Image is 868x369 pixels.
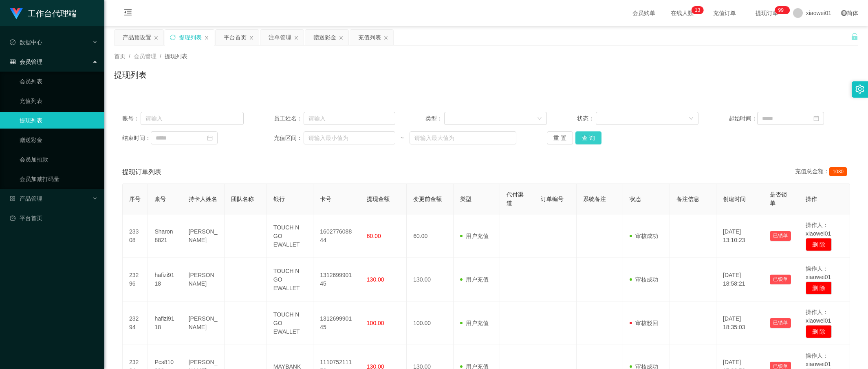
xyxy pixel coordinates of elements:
[367,320,384,326] span: 100.00
[123,30,151,45] div: 产品预设置
[841,10,847,16] i: 图标: global
[165,53,187,59] span: 提现列表
[460,276,489,283] span: 用户充值
[182,258,225,301] td: [PERSON_NAME]
[695,6,698,14] p: 1
[770,231,791,241] button: 已锁单
[204,35,209,40] i: 图标: close
[775,6,790,14] sup: 1214
[304,112,395,125] input: 请输入
[460,320,489,326] span: 用户充值
[20,151,98,168] a: 会员加扣款
[770,191,787,206] span: 是否锁单
[806,265,831,280] span: 操作人：xiaowei01
[367,233,381,239] span: 60.00
[795,167,850,177] div: 充值总金额：
[729,114,757,123] span: 起始时间：
[630,276,658,283] span: 审核成功
[20,73,98,90] a: 会员列表
[148,258,182,301] td: hafizi9118
[339,35,344,40] i: 图标: close
[10,39,15,45] i: 图标: check-circle-o
[851,33,858,40] i: 图标: unlock
[358,30,381,45] div: 充值列表
[10,10,77,16] a: 工作台代理端
[10,210,98,226] a: 图标: dashboard平台首页
[407,258,453,301] td: 130.00
[141,112,244,125] input: 请输入
[806,309,831,324] span: 操作人：xiaowei01
[114,0,142,26] i: 图标: menu-fold
[855,85,864,94] i: 图标: setting
[267,301,313,345] td: TOUCH N GO EWALLET
[129,53,130,59] span: /
[123,258,148,301] td: 23296
[806,196,817,202] span: 操作
[249,35,254,40] i: 图标: close
[630,196,641,202] span: 状态
[806,222,831,237] span: 操作人：xiaowei01
[123,301,148,345] td: 23294
[231,196,254,202] span: 团队名称
[751,10,782,16] span: 提现订单
[698,6,701,14] p: 3
[537,116,542,122] i: 图标: down
[10,195,42,202] span: 产品管理
[134,53,156,59] span: 会员管理
[806,238,832,251] button: 删 除
[123,214,148,258] td: 23308
[148,301,182,345] td: hafizi9118
[806,352,831,367] span: 操作人：xiaowei01
[575,131,601,144] button: 查 询
[28,0,77,26] h1: 工作台代理端
[274,134,304,142] span: 充值区间：
[407,214,453,258] td: 60.00
[20,171,98,187] a: 会员加减打码量
[207,135,213,141] i: 图标: calendar
[395,134,410,142] span: ~
[313,214,360,258] td: 160277608844
[114,69,147,81] h1: 提现列表
[716,258,763,301] td: [DATE] 18:58:21
[716,301,763,345] td: [DATE] 18:35:03
[122,167,161,177] span: 提现订单列表
[709,10,740,16] span: 充值订单
[770,318,791,328] button: 已锁单
[148,214,182,258] td: Sharon8821
[313,30,336,45] div: 赠送彩金
[667,10,698,16] span: 在线人数
[10,39,42,46] span: 数据中心
[294,35,299,40] i: 图标: close
[10,196,15,201] i: 图标: appstore-o
[460,196,471,202] span: 类型
[407,301,453,345] td: 100.00
[829,167,847,176] span: 1030
[723,196,746,202] span: 创建时间
[410,131,517,144] input: 请输入最大值为
[313,301,360,345] td: 131269990145
[273,196,285,202] span: 银行
[269,30,291,45] div: 注单管理
[676,196,699,202] span: 备注信息
[182,301,225,345] td: [PERSON_NAME]
[122,114,141,123] span: 账号：
[20,132,98,148] a: 赠送彩金
[224,30,247,45] div: 平台首页
[10,59,15,65] i: 图标: table
[367,276,384,283] span: 130.00
[577,114,596,123] span: 状态：
[274,114,304,123] span: 员工姓名：
[189,196,217,202] span: 持卡人姓名
[547,131,573,144] button: 重 置
[267,258,313,301] td: TOUCH N GO EWALLET
[170,35,176,40] i: 图标: sync
[320,196,331,202] span: 卡号
[413,196,442,202] span: 变更前金额
[692,6,703,14] sup: 13
[313,258,360,301] td: 131269990145
[630,320,658,326] span: 审核驳回
[806,325,832,338] button: 删 除
[122,134,151,142] span: 结束时间：
[154,35,159,40] i: 图标: close
[507,191,524,206] span: 代付渠道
